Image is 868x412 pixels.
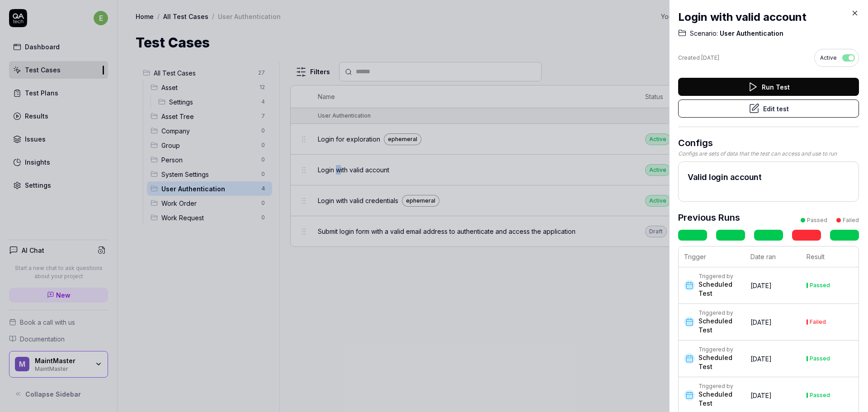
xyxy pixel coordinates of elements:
time: [DATE] [750,392,772,399]
div: Triggered by [698,273,741,280]
div: Passed [810,356,830,361]
div: Scheduled Test [698,353,741,371]
h3: Configs [678,136,859,150]
time: [DATE] [750,355,772,363]
button: Edit test [678,99,859,118]
div: Triggered by [698,346,741,353]
th: Date ran [745,246,801,267]
div: Passed [807,216,827,224]
div: Failed [843,216,859,224]
span: Scenario: [690,29,718,38]
div: Failed [810,319,826,325]
th: Trigger [679,246,745,267]
div: Scheduled Test [698,280,741,298]
th: Result [801,246,859,267]
h2: Login with valid account [678,9,859,25]
div: Configs are sets of data that the test can access and use to run [678,150,859,158]
div: Passed [810,393,830,398]
button: Run Test [678,78,859,96]
h2: Valid login account [688,171,849,183]
div: Passed [810,283,830,288]
div: Scheduled Test [698,317,741,335]
h3: Previous Runs [678,211,740,224]
div: Triggered by [698,309,741,317]
span: Active [820,54,837,62]
time: [DATE] [701,54,719,61]
span: User Authentication [718,29,783,38]
time: [DATE] [750,318,772,326]
div: Created [678,54,719,62]
div: Triggered by [698,383,741,390]
div: Scheduled Test [698,390,741,408]
time: [DATE] [750,282,772,289]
